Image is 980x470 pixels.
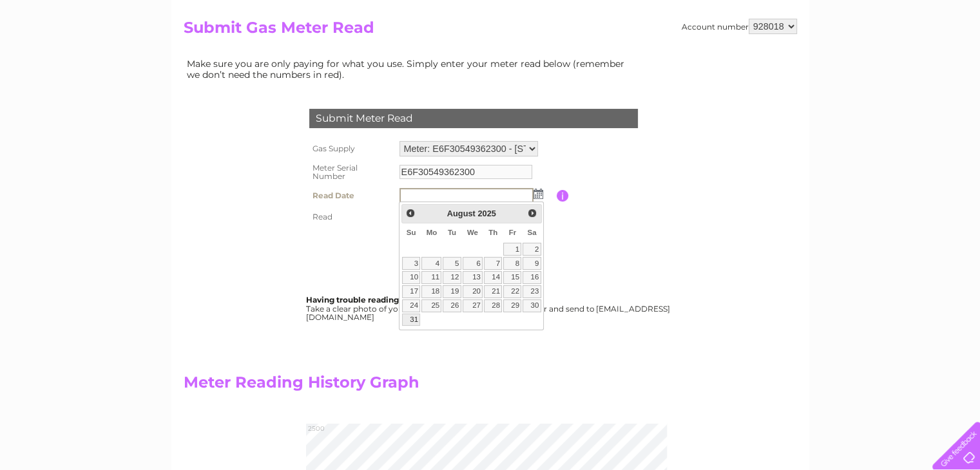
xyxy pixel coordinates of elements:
div: Clear Business is a trading name of Verastar Limited (registered in [GEOGRAPHIC_DATA] No. 3667643... [186,7,795,62]
a: 2 [523,243,541,256]
a: 31 [402,314,420,326]
span: Thursday [488,229,497,236]
a: 18 [421,285,441,298]
a: 8 [503,257,521,270]
span: Sunday [407,229,416,236]
a: 1 [503,243,521,256]
a: Contact [894,55,926,64]
a: Prev [403,206,418,221]
a: 20 [463,285,483,298]
div: Submit Meter Read [309,109,638,128]
a: 27 [463,299,483,312]
a: 26 [443,299,461,312]
a: 21 [484,285,502,298]
a: 24 [402,299,420,312]
span: Wednesday [467,229,478,236]
h2: Meter Reading History Graph [184,373,635,398]
span: Monday [427,229,437,236]
a: 13 [463,271,483,284]
a: 10 [402,271,420,284]
img: logo.png [34,33,100,73]
input: Information [557,190,569,202]
b: Having trouble reading your meter? [306,295,450,305]
a: 14 [484,271,502,284]
a: 5 [443,257,461,270]
span: Prev [405,208,416,218]
th: Read [306,207,396,227]
a: 7 [484,257,502,270]
span: Tuesday [448,229,456,236]
div: Account number [682,19,797,34]
a: 12 [443,271,461,284]
a: 16 [523,271,541,284]
span: August [447,209,476,218]
a: 29 [503,299,521,312]
a: 15 [503,271,521,284]
div: Take a clear photo of your readings, tell us which supply it's for and send to [EMAIL_ADDRESS][DO... [306,296,672,322]
a: 17 [402,285,420,298]
a: Energy [785,55,814,64]
td: Are you sure the read you have entered is correct? [396,227,557,252]
a: 28 [484,299,502,312]
a: Blog [868,55,887,64]
a: 22 [503,285,521,298]
a: 6 [463,257,483,270]
img: ... [533,189,543,199]
th: Gas Supply [306,138,396,160]
a: Telecoms [821,55,860,64]
a: Water [753,55,778,64]
a: 11 [421,271,441,284]
span: 2025 [477,209,495,218]
a: Next [525,206,540,221]
a: 23 [523,285,541,298]
a: 4 [421,257,441,270]
span: Friday [509,229,517,236]
td: Make sure you are only paying for what you use. Simply enter your meter read below (remember we d... [184,55,635,82]
a: 25 [421,299,441,312]
a: 9 [523,257,541,270]
a: 30 [523,299,541,312]
span: Saturday [527,229,536,236]
span: Next [527,208,537,218]
a: 19 [443,285,461,298]
h2: Submit Gas Meter Read [184,19,797,43]
a: Log out [937,55,968,64]
th: Meter Serial Number [306,160,396,185]
a: 0333 014 3131 [737,6,826,23]
th: Read Date [306,185,396,207]
a: 3 [402,257,420,270]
